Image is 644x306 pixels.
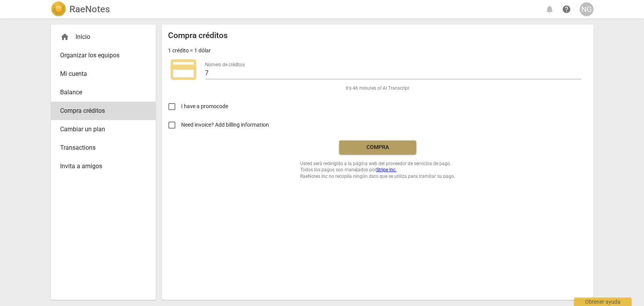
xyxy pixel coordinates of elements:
[560,2,573,16] a: Obtener ayuda
[51,28,156,46] div: Inicio
[580,2,594,16] button: NG
[51,2,66,17] img: Logo
[60,32,140,42] div: Inicio
[345,144,410,151] span: Compra
[168,47,211,55] p: 1 crédito = 1 dólar
[346,85,409,92] span: It's 46 minutes of AI Transcript
[60,69,140,79] span: Mi cuenta
[300,161,455,180] span: Usted será redirigido a la página web del proveedor de servicios de pago. Todos los pagos son man...
[60,106,140,115] span: Compra créditos
[51,120,156,139] a: Cambiar un plan
[181,102,228,110] span: I have a promocode
[51,65,156,83] a: Mi cuenta
[51,83,156,102] a: Balance
[60,162,140,171] span: Invita a amigos
[51,102,156,120] a: Compra créditos
[51,139,156,157] a: Transactions
[181,121,270,129] span: Need invoice? Add billing information
[562,5,571,14] span: help
[339,140,416,154] button: Compra
[60,32,69,42] span: home
[574,298,632,306] div: Obtener ayuda
[60,143,140,152] span: Transactions
[60,125,140,134] span: Cambiar un plan
[60,51,140,60] span: Organizar los equipos
[51,2,110,17] a: LogoRaeNotes
[51,46,156,65] a: Organizar los equipos
[168,54,199,85] span: credit_card
[69,4,110,15] h2: RaeNotes
[376,167,397,172] a: Stripe Inc.
[168,31,228,40] h2: Compra créditos
[60,88,140,97] span: Balance
[205,62,245,67] label: Número de créditos
[51,157,156,176] a: Invita a amigos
